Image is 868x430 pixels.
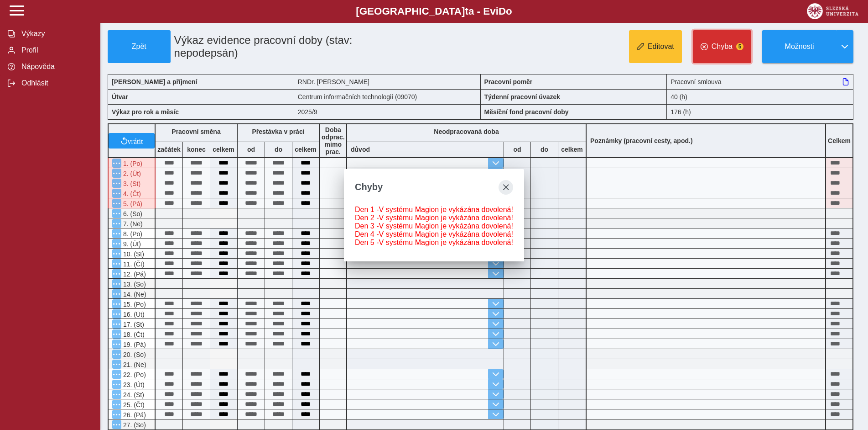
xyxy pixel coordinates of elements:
b: celkem [558,146,586,153]
span: Chyby [355,182,383,192]
b: Přestávka v práci [252,128,304,135]
span: 24. (St) [121,391,144,398]
b: celkem [210,146,237,153]
span: 19. (Pá) [121,341,146,348]
span: 6. (So) [121,210,142,218]
div: Centrum informačních technologií (09070) [294,89,481,104]
span: 21. (Ne) [121,361,146,368]
button: Menu [112,159,121,168]
button: Menu [112,329,121,339]
div: 2025/9 [294,104,481,120]
b: Celkem [828,137,851,144]
b: od [504,146,530,153]
b: [PERSON_NAME] a příjmení [112,78,197,85]
b: Doba odprac. mimo prac. [322,126,345,155]
button: Menu [112,169,121,178]
button: Menu [112,299,121,308]
span: 15. (Po) [121,301,146,308]
b: začátek [156,146,182,153]
b: celkem [292,146,319,153]
b: od [238,146,265,153]
div: V systému Magion je vykázána dovolená! [108,158,156,168]
span: Den 5 - [355,239,379,246]
button: Menu [112,289,121,298]
span: D [499,5,506,17]
span: Den 4 - [355,230,379,238]
div: V systému Magion je vykázána dovolená! [355,230,513,239]
span: 16. (Út) [121,311,145,318]
span: Editovat [648,42,674,51]
b: Týdenní pracovní úvazek [484,93,561,101]
div: RNDr. [PERSON_NAME] [294,74,481,89]
span: 26. (Pá) [121,411,146,419]
div: V systému Magion je vykázána dovolená! [355,222,513,230]
button: Menu [112,370,121,379]
button: Menu [112,189,121,198]
span: 4. (Čt) [121,190,141,197]
span: 11. (Čt) [121,260,145,268]
span: 12. (Pá) [121,271,146,278]
b: Pracovní poměr [484,78,533,85]
b: konec [183,146,210,153]
span: o [506,5,512,17]
b: Poznámky (pracovní cesty, apod.) [587,137,696,144]
button: Menu [112,360,121,369]
span: Den 1 - [355,206,379,213]
span: 9. (Út) [121,240,141,248]
button: Chyba5 [693,30,751,63]
div: V systému Magion je vykázána dovolená! [355,214,513,222]
button: Menu [112,239,121,248]
button: Menu [112,249,121,258]
button: Menu [112,390,121,399]
div: Pracovní smlouva [667,74,853,89]
button: Menu [112,219,121,228]
b: důvod [351,146,370,153]
span: 25. (Čt) [121,401,145,409]
span: 18. (Čt) [121,331,145,338]
button: Menu [112,179,121,188]
button: Menu [112,269,121,278]
button: Menu [112,400,121,409]
span: Den 2 - [355,214,379,222]
b: Pracovní směna [172,128,220,135]
span: 10. (St) [121,250,144,258]
span: 8. (Po) [121,230,142,238]
span: 13. (So) [121,281,146,288]
span: 27. (So) [121,421,146,429]
div: 40 (h) [667,89,853,104]
div: V systému Magion je vykázána dovolená! [108,198,156,208]
button: Menu [112,199,121,208]
span: Profil [19,46,93,54]
b: Měsíční fond pracovní doby [484,108,569,116]
span: Možnosti [770,42,829,51]
b: Útvar [112,93,128,101]
span: Den 3 - [355,222,379,230]
span: 5. (Pá) [121,200,142,207]
button: Menu [112,340,121,349]
span: 3. (St) [121,180,140,187]
b: do [531,146,558,153]
button: close [499,180,513,195]
span: 1. (Po) [121,160,142,167]
span: vrátit [128,137,143,144]
button: Menu [112,279,121,288]
button: Menu [112,229,121,238]
button: Možnosti [762,30,836,63]
b: do [265,146,292,153]
span: 5 [736,43,743,50]
span: Zpět [112,42,166,51]
b: Neodpracovaná doba [434,128,499,135]
b: Výkaz pro rok a měsíc [112,108,179,116]
h1: Výkaz evidence pracovní doby (stav: nepodepsán) [171,30,421,63]
img: logo_web_su.png [807,3,858,19]
span: Chyba [712,42,733,51]
button: Zpět [108,30,171,63]
button: Menu [112,259,121,268]
b: [GEOGRAPHIC_DATA] a - Evi [27,5,841,17]
span: 2. (Út) [121,170,141,177]
span: Nápověda [19,63,93,71]
div: V systému Magion je vykázána dovolená! [355,206,513,214]
button: Menu [112,209,121,218]
button: Menu [112,309,121,319]
span: Výkazy [19,30,93,38]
